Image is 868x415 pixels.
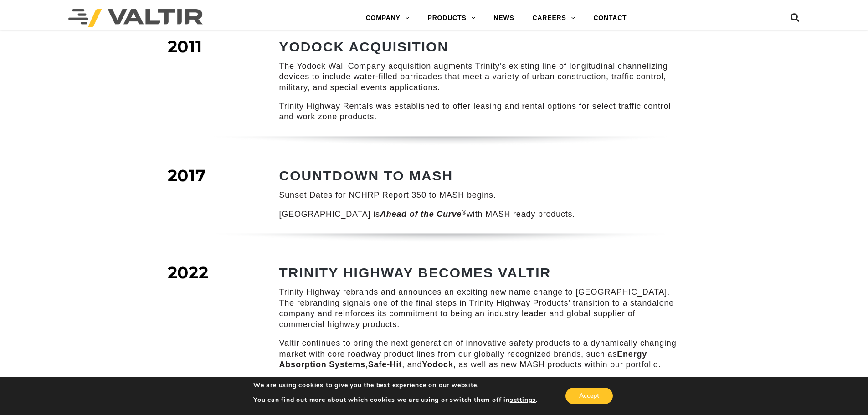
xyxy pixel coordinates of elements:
[422,360,453,369] strong: Yodock
[279,190,683,200] p: Sunset Dates for NCHRP Report 350 to MASH begins.
[168,36,202,56] span: 2011
[565,388,613,404] button: Accept
[357,9,419,27] a: COMPANY
[279,101,683,123] p: Trinity Highway Rentals was established to offer leasing and rental options for select traffic co...
[279,265,551,280] strong: TRINITY HIGHWAY BECOMES VALTIR
[253,381,538,389] p: We are using cookies to give you the best experience on our website.
[279,168,453,183] strong: COUNTDOWN TO MASH
[279,209,683,220] p: [GEOGRAPHIC_DATA] is with MASH ready products.
[68,9,203,27] img: Valtir
[368,360,402,369] strong: Safe-Hit
[279,338,683,370] p: Valtir continues to bring the next generation of innovative safety products to a dynamically chan...
[524,9,585,27] a: CAREERS
[510,396,536,404] button: settings
[168,165,206,185] span: 2017
[279,39,449,54] strong: YODOCK ACQUISITION
[380,210,462,219] em: Ahead of the Curve
[168,262,209,282] span: 2022
[462,209,467,216] sup: ®
[419,9,485,27] a: PRODUCTS
[253,396,538,404] p: You can find out more about which cookies we are using or switch them off in .
[279,61,683,93] p: The Yodock Wall Company acquisition augments Trinity’s existing line of longitudinal channelizing...
[584,9,636,27] a: CONTACT
[279,287,683,330] p: Trinity Highway rebrands and announces an exciting new name change to [GEOGRAPHIC_DATA]. The rebr...
[484,9,523,27] a: NEWS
